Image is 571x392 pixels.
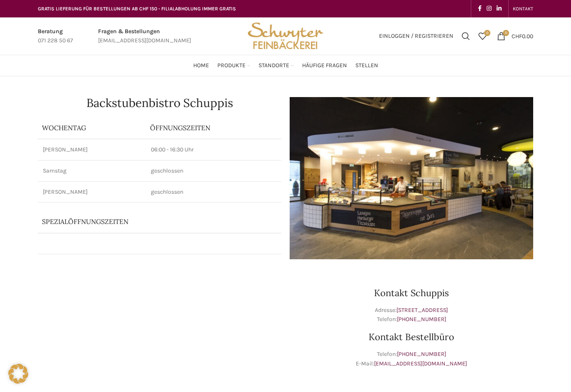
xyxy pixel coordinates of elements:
a: Facebook social link [475,3,484,15]
a: Linkedin social link [494,3,504,15]
a: Stellen [355,57,378,74]
span: 0 [503,30,509,36]
a: Instagram social link [484,3,494,15]
a: [STREET_ADDRESS] [396,307,448,314]
a: KONTAKT [513,0,533,17]
span: KONTAKT [513,6,533,12]
a: Standorte [258,57,294,74]
h3: Kontakt Schuppis [290,288,533,297]
a: Infobox link [38,27,73,46]
iframe: schwyter schuppis [38,268,281,392]
img: Bäckerei Schwyter [245,17,326,55]
a: 0 [474,28,491,44]
div: Main navigation [34,57,537,74]
a: Häufige Fragen [302,57,347,74]
span: 0 [484,30,490,36]
p: [PERSON_NAME] [43,146,141,154]
a: Produkte [217,57,250,74]
div: Meine Wunschliste [474,28,491,44]
span: CHF [512,32,522,39]
a: [PHONE_NUMBER] [397,351,446,358]
p: Wochentag [42,123,142,132]
div: Secondary navigation [509,0,537,17]
p: ÖFFNUNGSZEITEN [150,123,277,132]
a: 0 CHF0.00 [493,28,537,44]
a: Einloggen / Registrieren [375,28,458,44]
a: Site logo [245,32,326,39]
p: [PERSON_NAME] [43,188,141,196]
span: Produkte [217,62,246,70]
bdi: 0.00 [512,32,533,39]
p: Spezialöffnungszeiten [42,217,237,226]
p: geschlossen [151,188,276,196]
h3: Kontakt Bestellbüro [290,332,533,341]
span: Stellen [355,62,378,70]
p: geschlossen [151,167,276,175]
p: Telefon: E-Mail: [290,350,533,368]
span: Home [193,62,209,70]
span: Standorte [258,62,289,70]
span: Häufige Fragen [302,62,347,70]
span: GRATIS LIEFERUNG FÜR BESTELLUNGEN AB CHF 150 - FILIALABHOLUNG IMMER GRATIS [38,6,236,12]
h1: Backstubenbistro Schuppis [38,97,281,109]
a: [EMAIL_ADDRESS][DOMAIN_NAME] [374,360,467,367]
a: Infobox link [98,27,191,46]
a: Suchen [458,28,474,44]
a: Home [193,57,209,74]
p: Samstag [43,167,141,175]
span: Einloggen / Registrieren [379,33,453,39]
p: 06:00 - 16:30 Uhr [151,146,276,154]
p: Adresse: Telefon: [290,306,533,324]
a: [PHONE_NUMBER] [397,316,446,323]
